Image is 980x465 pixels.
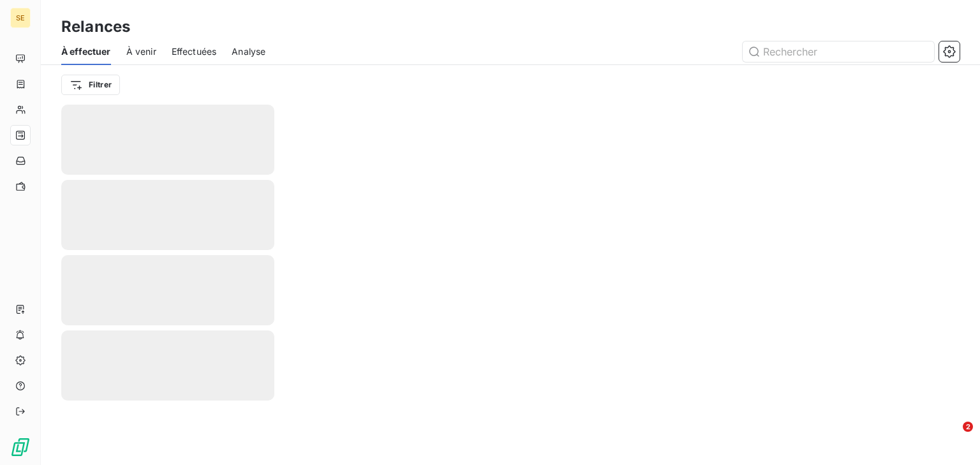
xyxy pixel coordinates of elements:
[232,45,265,58] span: Analyse
[10,437,31,457] img: Logo LeanPay
[126,45,156,58] span: À venir
[61,45,111,58] span: À effectuer
[937,422,967,452] iframe: Intercom live chat
[61,15,130,38] h3: Relances
[61,75,120,95] button: Filtrer
[963,422,973,432] span: 2
[10,8,31,28] div: SE
[743,41,934,62] input: Rechercher
[172,45,217,58] span: Effectuées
